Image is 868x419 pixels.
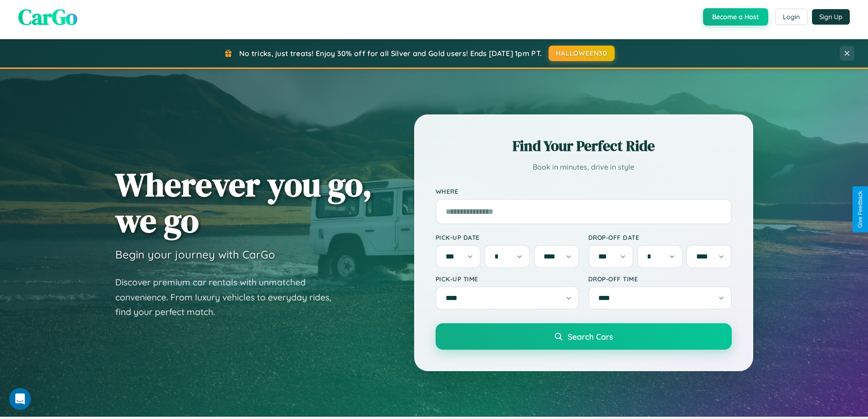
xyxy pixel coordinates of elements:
p: Book in minutes, drive in style [436,160,732,174]
span: CarGo [18,2,77,32]
button: Sign Up [812,9,850,25]
span: No tricks, just treats! Enjoy 30% off for all Silver and Gold users! Ends [DATE] 1pm PT. [239,49,542,58]
div: Give Feedback [857,191,863,228]
span: Search Cars [568,331,613,341]
h3: Begin your journey with CarGo [115,248,275,261]
h2: Find Your Perfect Ride [436,136,732,156]
iframe: Intercom live chat [9,388,31,410]
label: Where [436,187,732,195]
button: HALLOWEEN30 [549,46,615,61]
p: Discover premium car rentals with unmatched convenience. From luxury vehicles to everyday rides, ... [115,275,343,320]
label: Drop-off Time [588,275,732,283]
h1: Wherever you go, we go [115,166,372,238]
label: Pick-up Time [436,275,579,283]
button: Search Cars [436,323,732,350]
button: Become a Host [703,8,768,26]
label: Drop-off Date [588,233,732,241]
button: Login [775,9,807,25]
label: Pick-up Date [436,233,579,241]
